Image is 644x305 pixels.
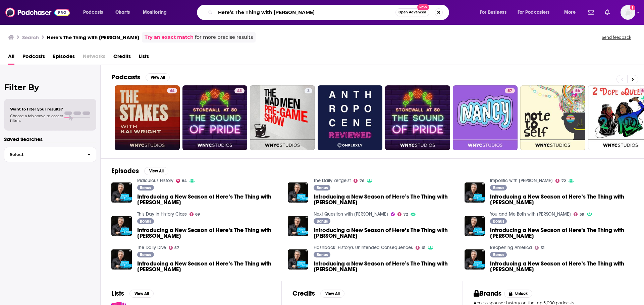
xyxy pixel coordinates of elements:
a: 72 [397,212,408,216]
a: Introducing a New Season of Here’s The Thing with Alec Baldwin [314,261,457,272]
a: 76 [354,179,364,183]
img: Introducing a New Season of Here’s The Thing with Alec Baldwin [111,249,132,270]
a: Introducing a New Season of Here’s The Thing with Alec Baldwin [137,194,280,205]
span: Bonus [493,186,504,190]
a: The Daily Dive [137,245,166,250]
span: For Podcasters [518,8,550,17]
a: CreditsView All [292,289,344,298]
a: You and Me Both with Hillary Clinton [490,211,571,217]
a: All [8,51,14,65]
span: Networks [83,51,105,65]
a: Lists [139,51,149,65]
span: Select [4,152,82,157]
span: Bonus [140,186,151,190]
a: 43 [234,88,245,93]
h2: Lists [111,289,124,298]
div: Search podcasts, credits, & more... [203,5,455,20]
span: 43 [237,88,242,94]
a: Introducing a New Season of Here’s The Thing with Alec Baldwin [314,227,457,239]
p: Saved Searches [4,136,96,142]
button: open menu [78,7,112,18]
span: For Business [480,8,506,17]
span: Podcasts [83,8,103,17]
button: View All [146,73,170,81]
span: Bonus [493,253,504,257]
span: Open Advanced [398,11,426,14]
span: 72 [561,179,566,182]
span: Introducing a New Season of Here’s The Thing with [PERSON_NAME] [490,194,633,205]
span: Bonus [317,186,328,190]
a: 84 [176,179,187,183]
a: The Daily Zeitgeist [314,178,351,183]
a: Show notifications dropdown [585,7,597,18]
button: Send feedback [600,34,633,40]
a: Introducing a New Season of Here’s The Thing with Alec Baldwin [490,227,633,239]
a: Show notifications dropdown [602,7,612,18]
span: Choose a tab above to access filters. [10,113,63,123]
h2: Credits [292,289,315,298]
span: Introducing a New Season of Here’s The Thing with [PERSON_NAME] [314,227,457,239]
button: open menu [513,7,559,18]
a: 69 [190,212,200,216]
span: Bonus [140,253,151,257]
a: EpisodesView All [111,167,168,175]
img: Introducing a New Season of Here’s The Thing with Alec Baldwin [465,182,485,203]
img: Introducing a New Season of Here’s The Thing with Alec Baldwin [111,216,132,236]
a: 31 [535,246,544,250]
span: for more precise results [195,33,253,41]
h2: Podcasts [111,73,140,81]
span: Charts [115,8,130,17]
a: Introducing a New Season of Here’s The Thing with Alec Baldwin [137,227,280,239]
a: 57 [453,85,518,150]
img: Introducing a New Season of Here’s The Thing with Alec Baldwin [465,249,485,270]
span: 3 [307,88,310,94]
button: View All [144,167,168,175]
a: Try an exact match [145,33,194,41]
span: 31 [541,246,544,249]
span: 84 [182,179,187,182]
a: 44 [167,88,177,93]
span: Introducing a New Season of Here’s The Thing with [PERSON_NAME] [314,194,457,205]
a: 44 [115,85,180,150]
span: 69 [195,213,200,216]
span: 57 [507,88,512,94]
span: Bonus [493,219,504,223]
a: 43 [182,85,248,150]
span: New [417,4,429,10]
a: Ridiculous History [137,178,173,183]
img: Podchaser - Follow, Share and Rate Podcasts [5,6,70,19]
span: 72 [404,213,408,216]
span: Introducing a New Season of Here’s The Thing with [PERSON_NAME] [137,227,280,239]
button: Select [4,147,96,162]
h2: Brands [474,289,501,298]
span: Episodes [53,51,75,65]
button: Unlock [504,290,533,298]
a: Credits [113,51,131,65]
a: 56 [520,85,585,150]
button: open menu [475,7,515,18]
h3: Search [22,34,39,41]
span: 57 [174,246,179,249]
span: Introducing a New Season of Here’s The Thing with [PERSON_NAME] [490,227,633,239]
span: Bonus [317,253,328,257]
img: Introducing a New Season of Here’s The Thing with Alec Baldwin [288,216,308,236]
img: Introducing a New Season of Here’s The Thing with Alec Baldwin [465,216,485,236]
a: Introducing a New Season of Here’s The Thing with Alec Baldwin [314,194,457,205]
a: 57 [169,246,179,250]
img: Introducing a New Season of Here’s The Thing with Alec Baldwin [288,182,308,203]
a: Flashback: History's Unintended Consequences [314,245,413,250]
img: Introducing a New Season of Here’s The Thing with Alec Baldwin [111,182,132,203]
a: 56 [573,88,583,93]
img: User Profile [621,5,635,20]
span: 44 [170,88,174,94]
img: Introducing a New Season of Here’s The Thing with Alec Baldwin [288,249,308,270]
a: This Day in History Class [137,211,187,217]
button: open menu [559,7,584,18]
span: 61 [422,246,425,249]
